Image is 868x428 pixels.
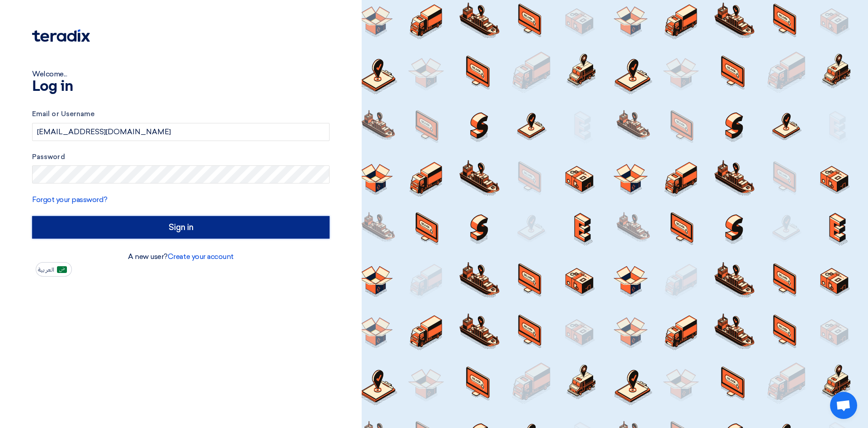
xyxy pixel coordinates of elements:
span: العربية [38,267,54,273]
input: Enter your business email or username [32,123,330,141]
a: Forgot your password? [32,195,108,204]
img: Teradix logo [32,29,90,42]
label: Password [32,152,330,162]
div: Open chat [830,392,857,419]
div: Welcome... [32,69,330,80]
button: العربية [36,262,72,277]
a: Create your account [168,252,234,261]
h1: Log in [32,80,330,94]
div: A new user? [32,251,330,262]
label: Email or Username [32,109,330,119]
img: ar-AR.png [57,266,67,273]
input: Sign in [32,216,330,239]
